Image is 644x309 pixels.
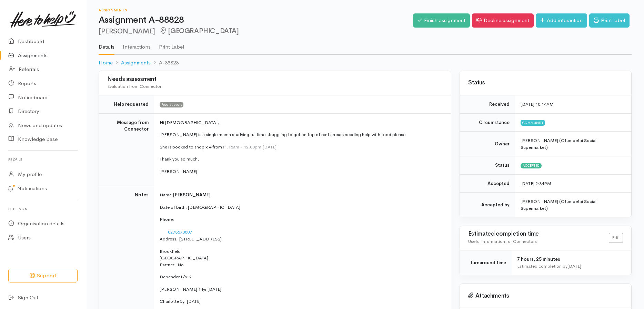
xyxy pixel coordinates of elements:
nav: breadcrumb [99,55,632,71]
span: 11:15am - 12:00pm, [222,144,263,150]
span: [PERSON_NAME] [173,192,211,198]
span: 7 hours, 25 minutes [517,256,560,262]
h6: Profile [8,155,78,164]
p: Partner: No [160,261,443,268]
p: [PERSON_NAME] 14yr [DATE] [160,286,443,293]
a: Interactions [123,35,151,54]
a: Decline assignment [472,13,534,28]
p: Date of birth: [DEMOGRAPHIC_DATA] [160,204,443,211]
h6: Assignments [99,8,413,12]
td: Message from Connector [99,113,154,186]
div: Estimated completion by [517,263,623,270]
td: Accepted by [460,193,515,217]
p: Name: [160,192,443,198]
td: Status [460,156,515,175]
time: [DATE] 2:34PM [521,181,551,186]
a: Details [99,35,114,55]
h3: Estimated completion time [468,231,609,237]
p: Charlotte 5yr [DATE] [160,298,443,305]
p: Thank you so much, [160,156,443,163]
td: Circumstance [460,113,515,132]
p: Phone: [160,216,443,223]
span: Useful information for Connectors [468,238,537,244]
td: Help requested [99,95,154,114]
td: [PERSON_NAME] (Otumoetai Social Supermarket) [515,193,631,217]
p: Address: [STREET_ADDRESS] [160,236,443,243]
span: Evaluation from Connector [107,83,161,89]
button: Support [8,269,78,283]
span: Accepted [521,163,542,168]
td: Turnaround time [460,250,512,275]
span: Food support [160,102,183,107]
a: Edit [609,233,623,243]
td: Owner [460,132,515,156]
h6: Settings [8,204,78,214]
a: Add interaction [536,13,587,28]
p: Dependent/s: 2 [160,274,443,280]
a: Assignments [121,59,151,67]
span: [DATE] [263,144,276,150]
p: Hi [DEMOGRAPHIC_DATA], [160,119,443,126]
h1: Assignment A-88828 [99,15,413,25]
p: She is booked to shop x 4 from [160,144,443,151]
a: Print Label [159,35,184,54]
time: [DATE] 10:14AM [521,101,554,107]
td: Accepted [460,174,515,193]
a: 0273570087 [168,229,192,235]
td: Received [460,95,515,114]
h2: [PERSON_NAME] [99,27,413,35]
li: A-88828 [151,59,179,67]
span: Community [521,120,545,125]
time: [DATE] [567,263,581,269]
span: [GEOGRAPHIC_DATA] [159,27,239,35]
a: Home [99,59,113,67]
span: [PERSON_NAME] (Otumoetai Social Supermarket) [521,137,596,150]
h3: Attachments [468,292,623,299]
a: Finish assignment [413,13,470,28]
h3: Needs assessment [107,76,443,83]
p: [PERSON_NAME] is a single mama studying fulltime struggling to get on top of rent arrears needing... [160,131,443,138]
p: [PERSON_NAME] [160,168,443,175]
h3: Status [468,80,623,86]
a: Print label [589,13,630,28]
